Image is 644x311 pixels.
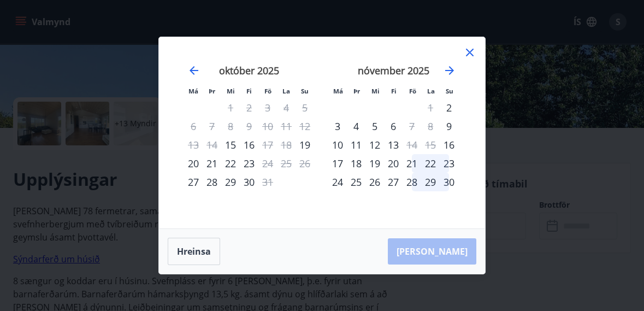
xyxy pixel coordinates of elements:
td: Choose miðvikudagur, 19. nóvember 2025 as your check-in date. It’s available. [365,154,384,173]
td: Choose fimmtudagur, 16. október 2025 as your check-in date. It’s available. [240,136,258,154]
td: Not available. sunnudagur, 5. október 2025 [296,98,314,117]
td: Choose föstudagur, 28. nóvember 2025 as your check-in date. It’s available. [403,173,421,191]
div: Aðeins innritun í boði [440,98,458,117]
small: Fö [409,87,416,95]
td: Choose fimmtudagur, 6. nóvember 2025 as your check-in date. It’s available. [384,117,403,136]
td: Choose mánudagur, 10. nóvember 2025 as your check-in date. It’s available. [328,136,347,154]
div: 20 [184,154,203,173]
div: 4 [347,117,365,136]
td: Not available. miðvikudagur, 8. október 2025 [221,117,240,136]
div: 10 [328,136,347,154]
strong: október 2025 [219,64,279,77]
td: Choose mánudagur, 27. október 2025 as your check-in date. It’s available. [184,173,203,191]
small: Þr [209,87,215,95]
div: 21 [403,154,421,173]
div: 28 [403,173,421,191]
div: 21 [203,154,221,173]
div: 20 [384,154,403,173]
div: 19 [365,154,384,173]
td: Not available. laugardagur, 8. nóvember 2025 [421,117,440,136]
td: Choose mánudagur, 3. nóvember 2025 as your check-in date. It’s available. [328,117,347,136]
div: Aðeins innritun í boði [440,117,458,136]
td: Choose fimmtudagur, 27. nóvember 2025 as your check-in date. It’s available. [384,173,403,191]
td: Not available. laugardagur, 1. nóvember 2025 [421,98,440,117]
div: Aðeins útritun í boði [403,136,421,154]
td: Not available. fimmtudagur, 2. október 2025 [240,98,258,117]
td: Choose þriðjudagur, 25. nóvember 2025 as your check-in date. It’s available. [347,173,365,191]
td: Not available. föstudagur, 24. október 2025 [258,154,277,173]
div: 11 [347,136,365,154]
td: Choose miðvikudagur, 5. nóvember 2025 as your check-in date. It’s available. [365,117,384,136]
td: Choose sunnudagur, 2. nóvember 2025 as your check-in date. It’s available. [440,98,458,117]
div: Move backward to switch to the previous month. [187,64,200,77]
td: Choose miðvikudagur, 26. nóvember 2025 as your check-in date. It’s available. [365,173,384,191]
td: Not available. föstudagur, 7. nóvember 2025 [403,117,421,136]
div: 24 [328,173,347,191]
td: Choose sunnudagur, 16. nóvember 2025 as your check-in date. It’s available. [440,136,458,154]
div: 25 [347,173,365,191]
td: Not available. laugardagur, 4. október 2025 [277,98,296,117]
td: Choose þriðjudagur, 28. október 2025 as your check-in date. It’s available. [203,173,221,191]
td: Choose sunnudagur, 30. nóvember 2025 as your check-in date. It’s available. [440,173,458,191]
div: Aðeins útritun í boði [403,117,421,136]
td: Not available. mánudagur, 13. október 2025 [184,136,203,154]
td: Choose sunnudagur, 23. nóvember 2025 as your check-in date. It’s available. [440,154,458,173]
td: Not available. föstudagur, 31. október 2025 [258,173,277,191]
div: 22 [421,154,440,173]
div: Aðeins innritun í boði [221,136,240,154]
div: 30 [440,173,458,191]
td: Choose þriðjudagur, 11. nóvember 2025 as your check-in date. It’s available. [347,136,365,154]
small: Mi [227,87,235,95]
td: Not available. laugardagur, 15. nóvember 2025 [421,136,440,154]
div: 29 [421,173,440,191]
small: Þr [353,87,360,95]
div: 30 [240,173,258,191]
td: Choose sunnudagur, 19. október 2025 as your check-in date. It’s available. [296,136,314,154]
div: 28 [203,173,221,191]
div: 13 [384,136,403,154]
div: Aðeins útritun í boði [258,154,277,173]
div: 23 [440,154,458,173]
td: Not available. laugardagur, 11. október 2025 [277,117,296,136]
div: Calendar [172,50,472,215]
td: Choose mánudagur, 20. október 2025 as your check-in date. It’s available. [184,154,203,173]
div: Aðeins innritun í boði [440,136,458,154]
div: Aðeins innritun í boði [184,173,203,191]
div: 23 [240,154,258,173]
td: Choose þriðjudagur, 4. nóvember 2025 as your check-in date. It’s available. [347,117,365,136]
td: Not available. föstudagur, 14. nóvember 2025 [403,136,421,154]
small: La [282,87,290,95]
td: Not available. föstudagur, 17. október 2025 [258,136,277,154]
td: Choose mánudagur, 17. nóvember 2025 as your check-in date. It’s available. [328,154,347,173]
td: Choose mánudagur, 24. nóvember 2025 as your check-in date. It’s available. [328,173,347,191]
td: Choose fimmtudagur, 23. október 2025 as your check-in date. It’s available. [240,154,258,173]
div: Aðeins útritun í boði [258,173,277,191]
div: 22 [221,154,240,173]
small: Má [188,87,198,95]
td: Choose sunnudagur, 9. nóvember 2025 as your check-in date. It’s available. [440,117,458,136]
small: Fi [246,87,252,95]
td: Choose þriðjudagur, 18. nóvember 2025 as your check-in date. It’s available. [347,154,365,173]
small: Má [333,87,343,95]
td: Not available. mánudagur, 6. október 2025 [184,117,203,136]
div: 5 [365,117,384,136]
div: Aðeins innritun í boði [296,136,314,154]
td: Choose miðvikudagur, 29. október 2025 as your check-in date. It’s available. [221,173,240,191]
td: Choose fimmtudagur, 20. nóvember 2025 as your check-in date. It’s available. [384,154,403,173]
td: Not available. laugardagur, 18. október 2025 [277,136,296,154]
div: 29 [221,173,240,191]
div: Aðeins útritun í boði [258,136,277,154]
td: Not available. föstudagur, 10. október 2025 [258,117,277,136]
small: La [427,87,435,95]
div: 27 [384,173,403,191]
td: Not available. sunnudagur, 26. október 2025 [296,154,314,173]
td: Not available. laugardagur, 25. október 2025 [277,154,296,173]
small: Su [446,87,453,95]
td: Not available. miðvikudagur, 1. október 2025 [221,98,240,117]
div: 6 [384,117,403,136]
td: Not available. sunnudagur, 12. október 2025 [296,117,314,136]
td: Choose föstudagur, 21. nóvember 2025 as your check-in date. It’s available. [403,154,421,173]
div: 26 [365,173,384,191]
div: 18 [347,154,365,173]
td: Not available. þriðjudagur, 14. október 2025 [203,136,221,154]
